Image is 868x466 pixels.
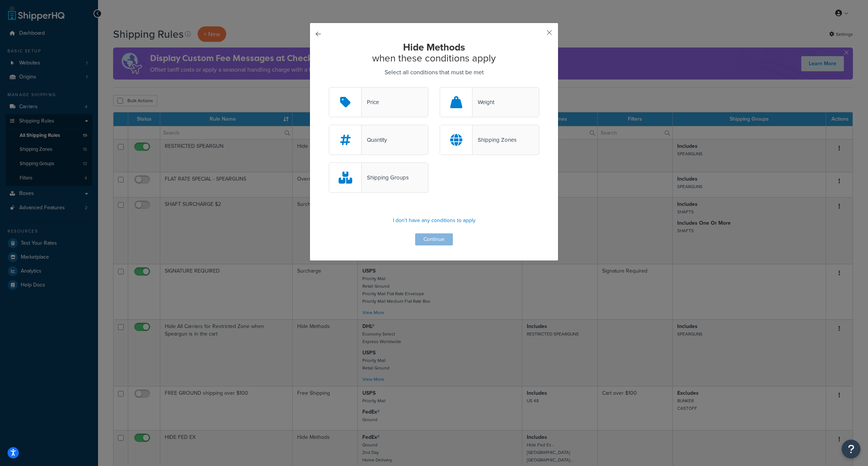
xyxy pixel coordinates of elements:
div: Shipping Zones [472,135,517,145]
div: Price [362,97,379,107]
button: Open Resource Center [842,440,860,458]
p: I don't have any conditions to apply [329,215,539,226]
strong: Hide Methods [403,40,465,54]
p: Select all conditions that must be met [329,67,539,78]
div: Shipping Groups [362,172,409,183]
h2: when these conditions apply [329,42,539,63]
div: Quantity [362,135,387,145]
div: Weight [472,97,494,107]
